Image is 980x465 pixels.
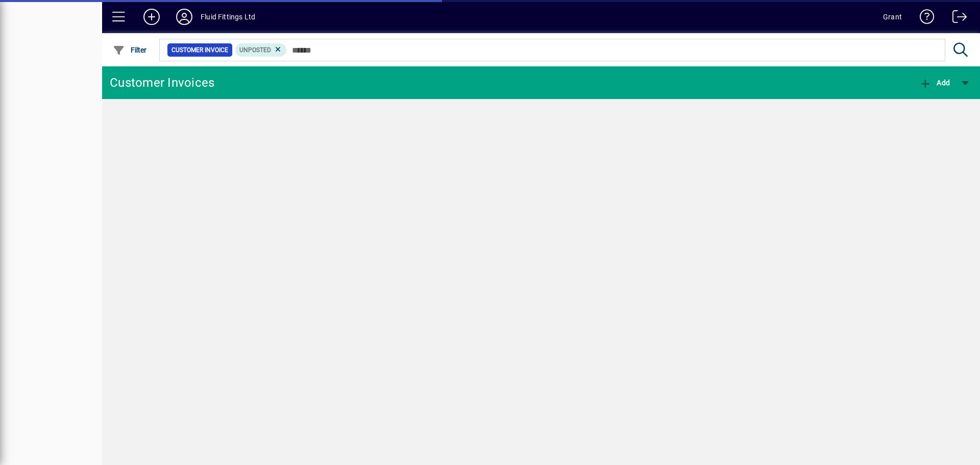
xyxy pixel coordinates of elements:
[201,9,255,25] div: Fluid Fittings Ltd
[113,46,147,54] span: Filter
[917,74,952,92] button: Add
[110,75,214,91] div: Customer Invoices
[912,2,935,35] a: Knowledge Base
[235,43,287,57] mat-chip: Customer Invoice Status: Unposted
[919,79,950,87] span: Add
[135,8,168,26] button: Add
[171,45,228,55] span: Customer Invoice
[239,46,271,54] span: Unposted
[945,2,967,35] a: Logout
[883,9,902,25] div: Grant
[110,41,150,59] button: Filter
[168,8,201,26] button: Profile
